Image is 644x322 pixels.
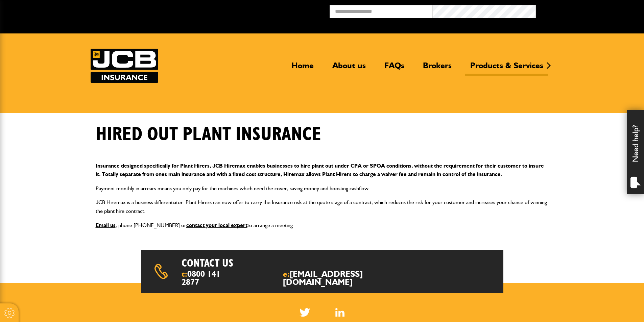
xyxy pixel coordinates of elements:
span: e: [283,270,397,286]
a: [EMAIL_ADDRESS][DOMAIN_NAME] [283,269,363,287]
h2: Contact us [182,257,340,270]
p: , phone [PHONE_NUMBER] or to arrange a meeting. [96,221,549,230]
a: Home [286,60,319,76]
img: Twitter [300,308,310,317]
a: LinkedIn [335,308,344,317]
a: contact your local expert [186,222,247,228]
img: JCB Insurance Services logo [91,49,158,83]
a: About us [327,60,371,76]
h1: Hired out plant insurance [96,123,321,146]
div: Need help? [627,110,644,194]
a: FAQs [379,60,409,76]
button: Broker Login [536,5,639,16]
a: JCB Insurance Services [91,49,158,83]
a: Email us [96,222,116,228]
a: Products & Services [465,60,548,76]
p: Insurance designed specifically for Plant Hirers, JCB Hiremax enables businesses to hire plant ou... [96,162,549,179]
a: 0800 141 2877 [182,269,220,287]
p: JCB Hiremax is a business differentiator. Plant Hirers can now offer to carry the Insurance risk ... [96,198,549,215]
p: Payment monthly in arrears means you only pay for the machines which need the cover, saving money... [96,184,549,193]
a: Brokers [418,60,457,76]
img: Linked In [335,308,344,317]
span: t: [182,270,226,286]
